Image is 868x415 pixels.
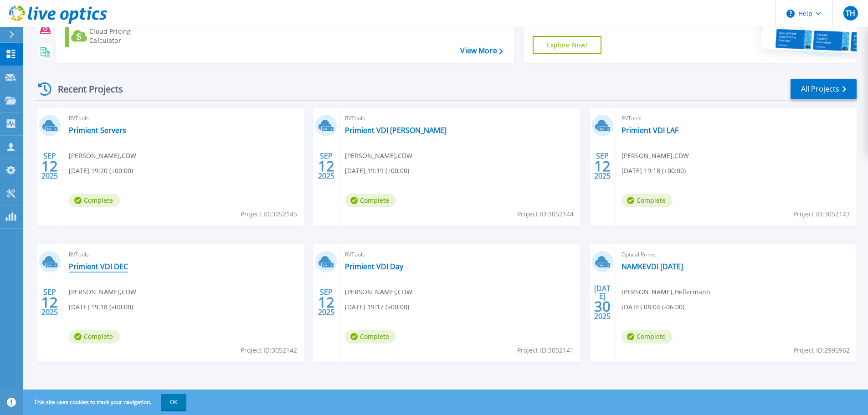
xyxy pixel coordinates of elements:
span: [PERSON_NAME] , CDW [621,151,689,161]
span: Complete [345,194,396,207]
a: Primient VDI DEC [69,262,128,271]
div: SEP 2025 [594,149,611,183]
span: Project ID: 2995962 [793,345,850,355]
span: [PERSON_NAME] , CDW [345,151,412,161]
span: Complete [345,330,396,343]
span: Complete [621,194,673,207]
a: Primient VDI Day [345,262,403,271]
a: Primient VDI [PERSON_NAME] [345,126,447,135]
a: NAMKEVDI [DATE] [621,262,683,271]
span: Project ID: 3052143 [793,209,850,219]
div: SEP 2025 [41,149,58,183]
span: 12 [594,162,611,170]
a: Primient Servers [69,126,126,135]
div: SEP 2025 [318,286,335,319]
span: RVTools [345,113,575,123]
span: RVTools [69,113,298,123]
div: Recent Projects [35,78,135,100]
span: [PERSON_NAME] , Hellermann [621,287,710,297]
span: RVTools [345,250,575,260]
span: 12 [318,298,334,306]
span: RVTools [69,250,298,260]
span: Optical Prime [621,250,851,260]
div: SEP 2025 [41,286,58,319]
span: Complete [69,330,120,343]
span: Project ID: 3052145 [241,209,297,219]
span: Project ID: 3052142 [241,345,297,355]
span: [DATE] 19:18 (+00:00) [69,302,133,312]
span: TH [846,10,855,17]
span: Complete [621,330,673,343]
span: 12 [41,298,58,306]
div: Cloud Pricing Calculator [89,27,162,45]
span: 12 [318,162,334,170]
span: [DATE] 19:19 (+00:00) [345,166,409,176]
span: [DATE] 19:17 (+00:00) [345,302,409,312]
span: [DATE] 19:20 (+00:00) [69,166,133,176]
a: View More [460,46,503,55]
span: [DATE] 19:18 (+00:00) [621,166,686,176]
span: RVTools [621,113,851,123]
div: [DATE] 2025 [594,286,611,319]
a: Cloud Pricing Calculator [65,25,166,47]
span: [DATE] 08:04 (-06:00) [621,302,684,312]
a: Explore Now! [533,36,602,54]
a: Primient VDI LAF [621,126,678,135]
a: All Projects [791,79,857,99]
span: [PERSON_NAME] , CDW [345,287,412,297]
span: Project ID: 3052141 [517,345,574,355]
div: SEP 2025 [318,149,335,183]
button: OK [161,394,186,410]
span: 12 [41,162,58,170]
span: Complete [69,194,120,207]
span: [PERSON_NAME] , CDW [69,287,136,297]
span: 30 [594,302,611,310]
span: [PERSON_NAME] , CDW [69,151,136,161]
span: Project ID: 3052144 [517,209,574,219]
span: This site uses cookies to track your navigation. [25,394,186,410]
